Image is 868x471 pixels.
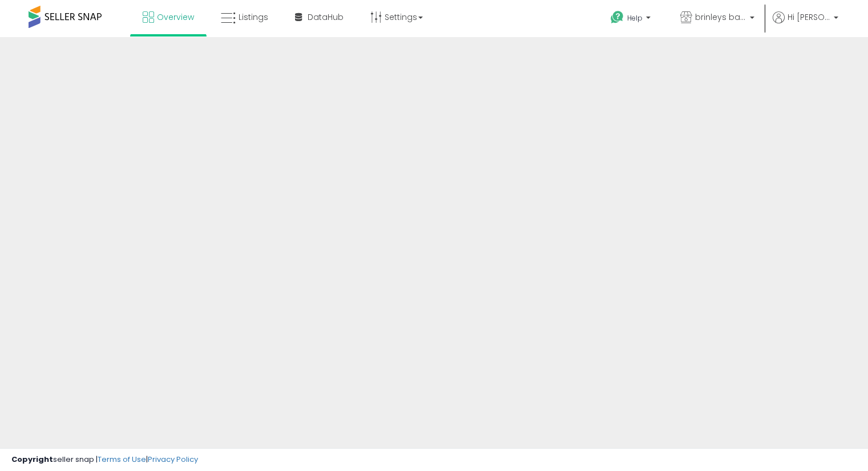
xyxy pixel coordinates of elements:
a: Help [601,2,662,37]
a: Privacy Policy [148,454,198,465]
span: Help [627,13,643,23]
strong: Copyright [11,454,53,465]
span: DataHub [308,11,344,23]
span: Listings [239,11,268,23]
a: Terms of Use [98,454,146,465]
span: Overview [157,11,194,23]
span: Hi [PERSON_NAME] [788,11,830,23]
span: brinleys bargains [695,11,746,23]
i: Get Help [610,10,624,25]
div: seller snap | | [11,454,198,465]
a: Hi [PERSON_NAME] [773,11,838,37]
